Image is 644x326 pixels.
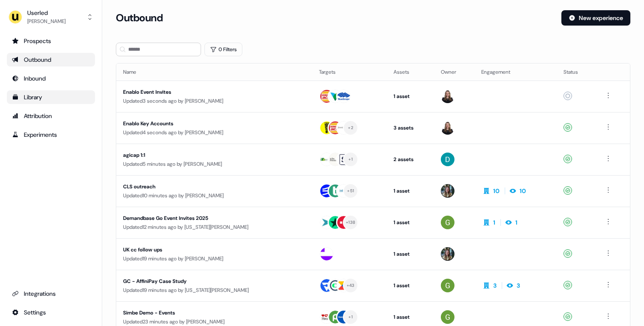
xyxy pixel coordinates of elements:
div: Experiments [12,130,90,139]
a: Go to experiments [7,128,95,141]
div: Outbound [12,55,90,64]
div: Userled [27,9,66,17]
div: 1 asset [394,218,427,227]
div: + 1 [348,156,353,163]
div: Demandbase Go Event Invites 2025 [123,214,284,222]
div: Simbe Demo - Events [123,309,284,317]
div: Prospects [12,37,90,45]
img: Georgia [441,216,454,229]
div: Enablo Event Invites [123,88,284,96]
a: Go to outbound experience [7,53,95,66]
div: Updated 5 minutes ago by [PERSON_NAME] [123,160,305,168]
div: CLS outreach [123,182,284,191]
a: Go to Inbound [7,72,95,85]
div: 1 asset [394,187,427,195]
a: Go to prospects [7,34,95,48]
div: 10 [520,187,526,195]
div: 1 asset [394,313,427,321]
img: David [441,153,454,166]
img: Charlotte [441,184,454,198]
div: Inbound [12,74,90,83]
div: Updated 12 minutes ago by [US_STATE][PERSON_NAME] [123,223,305,231]
img: Geneviève [441,121,454,135]
th: Assets [387,63,434,81]
div: + 138 [346,219,355,226]
div: Settings [12,308,90,317]
button: New experience [561,10,630,26]
div: Enablo Key Accounts [123,119,284,128]
div: 1 asset [394,250,427,258]
div: Updated 19 minutes ago by [PERSON_NAME] [123,254,305,263]
div: Updated 19 minutes ago by [US_STATE][PERSON_NAME] [123,286,305,294]
img: Geneviève [441,89,454,103]
div: 1 asset [394,92,427,101]
button: Userled[PERSON_NAME] [7,7,95,27]
div: 2 assets [394,155,427,164]
div: 1 asset [394,281,427,290]
div: agicap 1:1 [123,151,284,159]
div: + 51 [347,187,354,195]
div: 1 [515,218,517,227]
th: Owner [434,63,475,81]
div: + 43 [347,282,355,289]
div: Attribution [12,112,90,120]
div: 3 [493,281,497,290]
div: GC - AffiniPay Case Study [123,277,284,286]
div: + 1 [348,313,353,321]
a: Go to templates [7,90,95,104]
div: 10 [493,187,500,195]
img: Georgia [441,310,454,324]
div: Integrations [12,289,90,298]
th: Name [116,63,312,81]
div: Updated 4 seconds ago by [PERSON_NAME] [123,128,305,137]
div: 1 [493,218,495,227]
a: Go to integrations [7,287,95,300]
button: 0 Filters [204,43,242,56]
div: [PERSON_NAME] [27,17,66,26]
div: 3 assets [394,124,427,132]
div: Updated 10 minutes ago by [PERSON_NAME] [123,191,305,200]
div: Updated 23 minutes ago by [PERSON_NAME] [123,317,305,326]
th: Targets [312,63,386,81]
img: Charlotte [441,247,454,261]
div: 3 [517,281,520,290]
div: + 2 [348,124,353,132]
th: Status [557,63,596,81]
div: UK cc follow ups [123,245,284,254]
a: Go to integrations [7,306,95,319]
div: Library [12,93,90,101]
div: Updated 3 seconds ago by [PERSON_NAME] [123,97,305,105]
img: Georgia [441,279,454,292]
a: Go to attribution [7,109,95,123]
th: Engagement [474,63,557,81]
h3: Outbound [116,12,163,24]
